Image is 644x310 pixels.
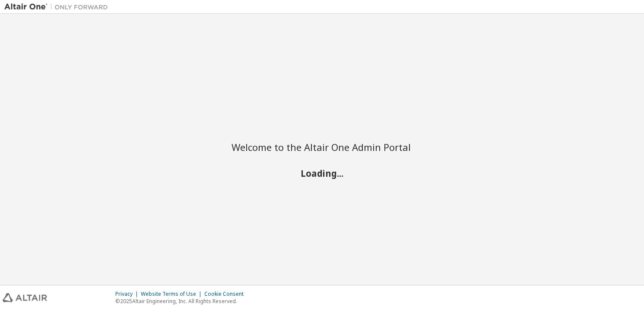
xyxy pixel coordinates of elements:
[232,141,413,153] h2: Welcome to the Altair One Admin Portal
[115,291,141,297] div: Privacy
[204,291,249,297] div: Cookie Consent
[115,297,249,305] p: © 2025 Altair Engineering, Inc. All Rights Reserved.
[141,291,204,297] div: Website Terms of Use
[232,167,413,178] h2: Loading...
[4,3,112,11] img: Altair One
[3,293,47,302] img: altair_logo.svg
